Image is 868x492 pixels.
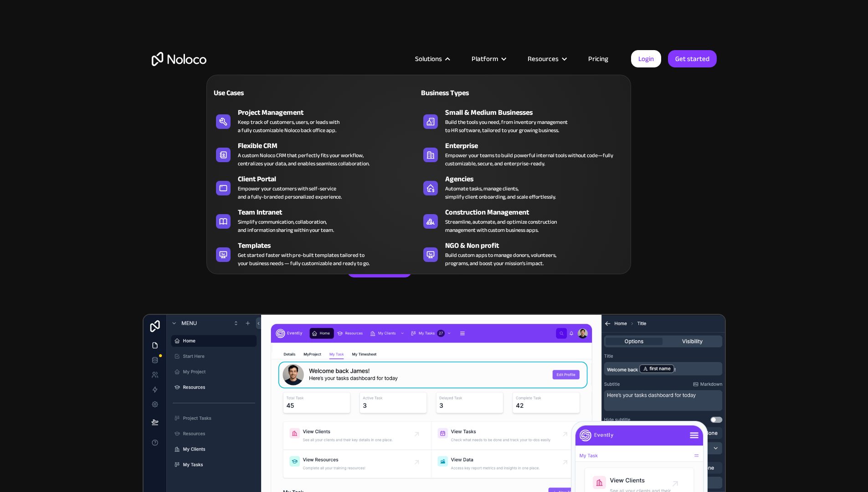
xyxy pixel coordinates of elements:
[445,151,621,168] div: Empower your teams to build powerful internal tools without code—fully customizable, secure, and ...
[238,251,370,267] div: Get started faster with pre-built templates tailored to your business needs — fully customizable ...
[211,172,419,203] a: Client PortalEmpower your customers with self-serviceand a fully-branded personalized experience.
[668,50,717,67] a: Get started
[238,207,423,218] div: Team Intranet
[211,87,311,98] div: Use Cases
[631,50,661,67] a: Login
[419,87,519,98] div: Business Types
[419,105,626,136] a: Small & Medium BusinessesBuild the tools you need, from inventory managementto HR software, tailo...
[577,53,620,65] a: Pricing
[404,53,460,65] div: Solutions
[445,240,630,251] div: NGO & Non profit
[152,52,206,66] a: home
[419,172,626,203] a: AgenciesAutomate tasks, manage clients,simplify client onboarding, and scale effortlessly.
[419,138,626,169] a: EnterpriseEmpower your teams to build powerful internal tools without code—fully customizable, se...
[445,251,556,267] div: Build custom apps to manage donors, volunteers, programs, and boost your mission’s impact.
[211,238,419,269] a: TemplatesGet started faster with pre-built templates tailored toyour business needs — fully custo...
[238,118,339,134] div: Keep track of customers, users, or leads with a fully customizable Noloco back office app.
[445,207,630,218] div: Construction Management
[206,62,631,274] nav: Solutions
[419,82,626,103] a: Business Types
[238,151,370,168] div: A custom Noloco CRM that perfectly fits your workflow, centralizes your data, and enables seamles...
[445,140,630,151] div: Enterprise
[445,218,557,234] div: Streamline, automate, and optimize construction management with custom business apps.
[238,174,423,184] div: Client Portal
[472,53,498,65] div: Platform
[211,138,419,169] a: Flexible CRMA custom Noloco CRM that perfectly fits your workflow,centralizes your data, and enab...
[445,118,568,134] div: Build the tools you need, from inventory management to HR software, tailored to your growing busi...
[516,53,577,65] div: Resources
[419,238,626,269] a: NGO & Non profitBuild custom apps to manage donors, volunteers,programs, and boost your mission’s...
[445,174,630,184] div: Agencies
[238,140,423,151] div: Flexible CRM
[238,184,342,201] div: Empower your customers with self-service and a fully-branded personalized experience.
[445,184,556,201] div: Automate tasks, manage clients, simplify client onboarding, and scale effortlessly.
[152,112,717,185] h2: Business Apps for Teams
[238,218,334,234] div: Simplify communication, collaboration, and information sharing within your team.
[445,107,630,118] div: Small & Medium Businesses
[419,205,626,236] a: Construction ManagementStreamline, automate, and optimize constructionmanagement with custom busi...
[415,53,442,65] div: Solutions
[211,82,419,103] a: Use Cases
[238,107,423,118] div: Project Management
[211,105,419,136] a: Project ManagementKeep track of customers, users, or leads witha fully customizable Noloco back o...
[460,53,516,65] div: Platform
[238,240,423,251] div: Templates
[211,205,419,236] a: Team IntranetSimplify communication, collaboration,and information sharing within your team.
[528,53,559,65] div: Resources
